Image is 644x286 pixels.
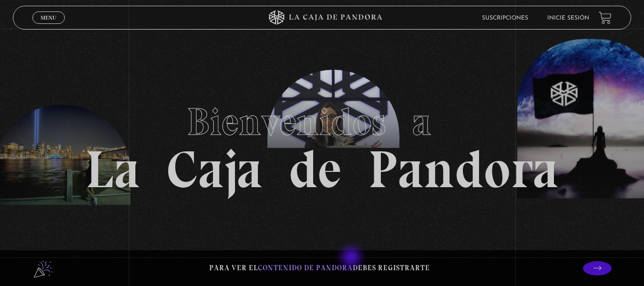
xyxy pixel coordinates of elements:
h1: La Caja de Pandora [85,91,559,196]
a: Inicie sesión [547,15,589,21]
span: Bienvenidos a [187,99,458,145]
a: View your shopping cart [599,11,612,24]
span: contenido de Pandora [258,264,353,272]
a: Suscripciones [482,15,528,21]
span: Menu [41,15,56,21]
span: Cerrar [37,23,60,30]
p: Para ver el debes registrarte [209,262,430,275]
